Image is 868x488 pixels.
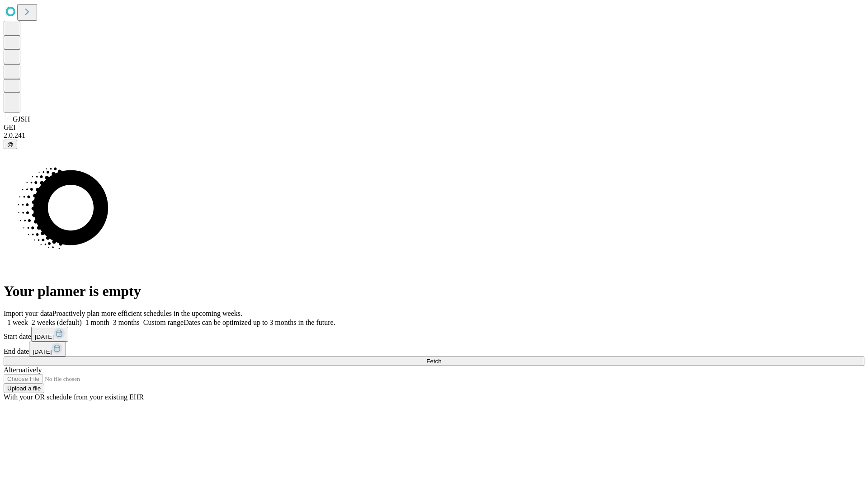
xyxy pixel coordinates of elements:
button: [DATE] [31,327,68,342]
span: Proactively plan more efficient schedules in the upcoming weeks. [52,310,242,317]
button: [DATE] [29,342,66,357]
span: 1 month [85,319,109,326]
span: 2 weeks (default) [32,319,82,326]
div: Start date [4,327,864,342]
button: Upload a file [4,384,44,393]
h1: Your planner is empty [4,283,864,300]
span: 3 months [113,319,140,326]
div: End date [4,342,864,357]
span: Fetch [426,358,441,365]
span: GJSH [13,115,30,123]
div: 2.0.241 [4,131,864,140]
div: GEI [4,123,864,131]
span: Alternatively [4,366,42,374]
span: Custom range [143,319,184,326]
span: Import your data [4,310,52,317]
span: @ [7,141,14,148]
span: 1 week [7,319,28,326]
span: [DATE] [33,348,52,355]
span: Dates can be optimized up to 3 months in the future. [184,319,335,326]
span: [DATE] [35,333,54,340]
span: With your OR schedule from your existing EHR [4,393,144,401]
button: Fetch [4,357,864,366]
button: @ [4,140,17,149]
